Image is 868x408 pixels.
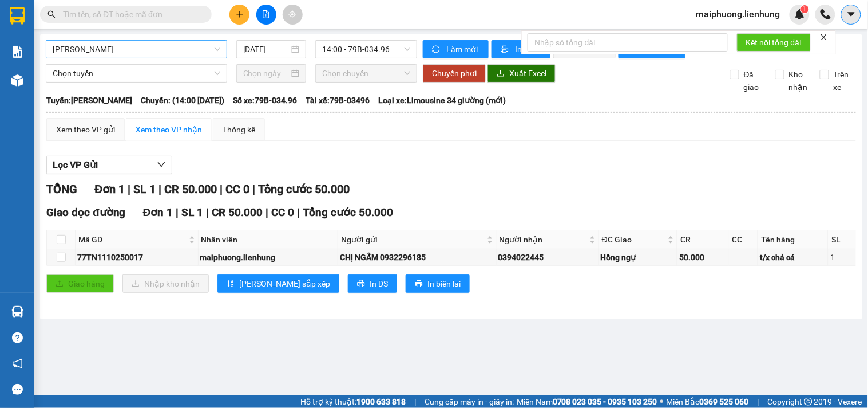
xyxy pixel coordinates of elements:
[667,395,749,408] span: Miền Bắc
[12,384,23,395] span: message
[677,230,729,249] th: CR
[229,5,249,25] button: plus
[223,123,255,136] div: Thống kê
[497,69,505,79] span: download
[141,94,224,107] span: Chuyến: (14:00 [DATE])
[303,206,393,219] span: Tổng cước 50.000
[803,5,807,13] span: 1
[220,182,223,196] span: |
[78,233,187,246] span: Mã GD
[679,251,727,264] div: 50.000
[176,206,179,219] span: |
[76,249,199,266] td: 77TN1110250017
[199,230,339,249] th: Nhân viên
[283,5,303,25] button: aim
[425,395,514,408] span: Cung cấp máy in - giấy in:
[841,5,861,25] button: caret-down
[427,277,461,290] span: In biên lai
[46,182,77,196] span: TỔNG
[252,182,255,196] span: |
[227,280,235,289] span: sort-ascending
[46,156,172,174] button: Lọc VP Gửi
[122,274,209,293] button: downloadNhập kho nhận
[143,206,173,219] span: Đơn 1
[300,395,406,408] span: Hỗ trợ kỹ thuật:
[12,358,23,369] span: notification
[357,280,365,289] span: printer
[63,8,198,21] input: Tìm tên, số ĐT hoặc mã đơn
[10,7,25,25] img: logo-vxr
[340,251,494,264] div: CHỊ NGẤM 0932296185
[509,67,546,80] span: Xuất Excel
[56,123,115,136] div: Xem theo VP gửi
[133,182,156,196] span: SL 1
[271,206,294,219] span: CC 0
[423,64,486,83] button: Chuyển phơi
[423,40,489,58] button: syncLàm mới
[729,230,758,249] th: CC
[830,251,854,264] div: 1
[206,206,209,219] span: |
[846,9,857,19] span: caret-down
[432,45,442,54] span: sync
[498,251,597,264] div: 0394022445
[415,280,423,289] span: printer
[236,10,244,18] span: plus
[94,182,125,196] span: Đơn 1
[297,206,300,219] span: |
[356,397,406,406] strong: 1900 633 818
[700,397,749,406] strong: 0369 525 060
[602,233,665,246] span: ĐC Giao
[601,251,675,264] div: Hồng ngự
[501,45,510,54] span: printer
[378,94,506,107] span: Loại xe: Limousine 34 giường (mới)
[262,10,270,18] span: file-add
[821,9,831,19] img: phone-icon
[446,43,479,56] span: Làm mới
[758,395,759,408] span: |
[12,332,23,343] span: question-circle
[804,398,812,406] span: copyright
[243,43,290,56] input: 11/10/2025
[829,230,856,249] th: SL
[739,68,767,93] span: Đã giao
[737,33,811,52] button: Kết nối tổng đài
[370,277,388,290] span: In DS
[11,74,23,87] img: warehouse-icon
[11,306,23,318] img: warehouse-icon
[46,274,114,293] button: uploadGiao hàng
[660,399,664,404] span: ⚪️
[406,274,470,293] button: printerIn biên lai
[829,68,857,93] span: Trên xe
[528,33,728,52] input: Nhập số tổng đài
[265,206,268,219] span: |
[47,10,56,18] span: search
[11,46,23,58] img: solution-icon
[492,40,550,58] button: printerIn phơi
[795,9,805,19] img: icon-new-feature
[53,65,220,82] span: Chọn tuyến
[746,36,802,49] span: Kết nối tổng đài
[553,397,657,406] strong: 0708 023 035 - 0935 103 250
[136,123,202,136] div: Xem theo VP nhận
[515,43,541,56] span: In phơi
[258,182,350,196] span: Tổng cước 50.000
[164,182,217,196] span: CR 50.000
[212,206,263,219] span: CR 50.000
[53,41,220,58] span: Nha Trang - Hồng Ngự
[487,64,556,83] button: downloadXuất Excel
[820,33,828,41] span: close
[157,160,166,169] span: down
[758,230,829,249] th: Tên hàng
[288,10,296,18] span: aim
[414,395,416,408] span: |
[517,395,657,408] span: Miền Nam
[77,251,196,264] div: 77TN1110250017
[784,68,812,93] span: Kho nhận
[239,277,330,290] span: [PERSON_NAME] sắp xếp
[128,182,130,196] span: |
[158,182,161,196] span: |
[322,65,410,82] span: Chọn chuyến
[760,251,826,264] div: t/x chả cá
[200,251,336,264] div: maiphuong.lienhung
